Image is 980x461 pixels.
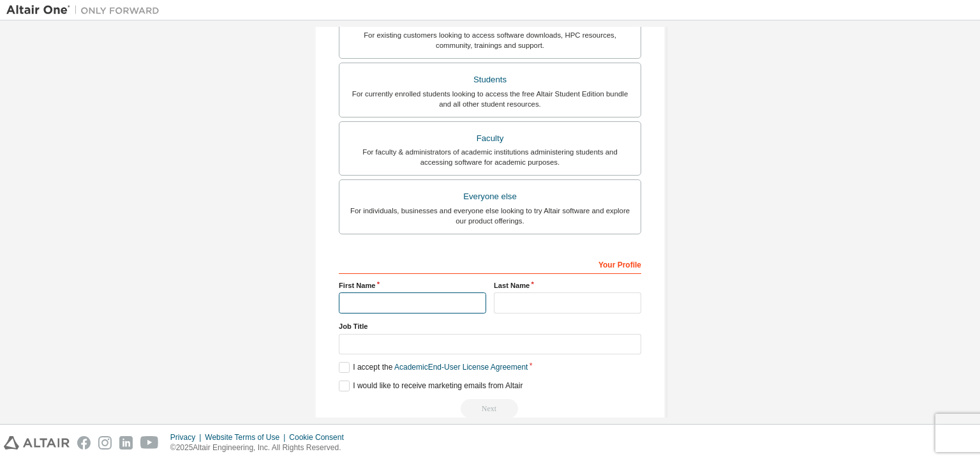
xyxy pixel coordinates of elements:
[494,280,641,291] label: Last Name
[4,436,70,450] img: altair_logo.svg
[347,147,633,167] div: For faculty & administrators of academic institutions administering students and accessing softwa...
[339,280,486,291] label: First Name
[289,432,351,442] div: Cookie Consent
[347,30,633,50] div: For existing customers looking to access software downloads, HPC resources, community, trainings ...
[339,321,641,331] label: Job Title
[339,362,528,373] label: I accept the
[140,436,159,450] img: youtube.svg
[119,436,133,450] img: linkedin.svg
[339,381,523,391] label: I would like to receive marketing emails from Altair
[98,436,112,450] img: instagram.svg
[205,432,289,442] div: Website Terms of Use
[347,206,633,226] div: For individuals, businesses and everyone else looking to try Altair software and explore our prod...
[339,399,641,418] div: Read and acccept EULA to continue
[347,188,633,206] div: Everyone else
[77,436,91,450] img: facebook.svg
[347,130,633,147] div: Faculty
[394,363,528,372] a: Academic End-User License Agreement
[339,253,641,274] div: Your Profile
[347,89,633,109] div: For currently enrolled students looking to access the free Altair Student Edition bundle and all ...
[347,71,633,89] div: Students
[170,432,205,442] div: Privacy
[6,4,166,17] img: Altair One
[170,442,352,453] p: © 2025 Altair Engineering, Inc. All Rights Reserved.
